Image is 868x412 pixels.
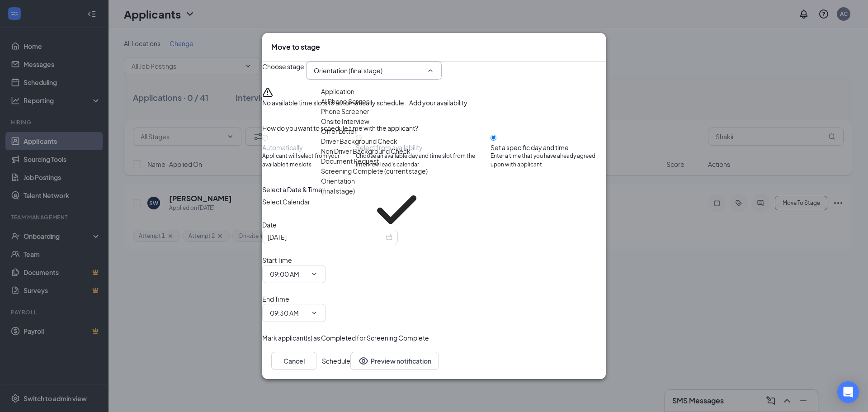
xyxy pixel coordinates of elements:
span: Start Time [262,256,292,264]
h3: Move to stage [271,42,320,52]
svg: Warning [262,87,273,98]
div: Select a Date & Time [262,185,606,194]
span: End Time [262,295,289,303]
input: Start time [270,269,307,279]
div: Driver Background Check [321,136,397,146]
span: Enter a time that you have already agreed upon with applicant [491,152,606,169]
div: How do you want to schedule time with the applicant? [262,123,606,133]
span: Choose stage : [262,62,306,80]
div: Set a specific day and time [491,143,606,152]
div: Orientation (final stage) [321,176,363,243]
div: Offer Letter [321,126,357,136]
div: Non Driver Background Check [321,146,410,156]
div: Open Intercom Messenger [837,381,859,403]
input: Sep 16, 2025 [268,232,384,242]
span: Date [262,221,277,229]
svg: ChevronUp [427,67,434,74]
div: Screening Complete (current stage) [321,166,428,176]
button: Cancel [271,352,316,370]
div: No available time slots to automatically schedule. [262,98,606,108]
svg: ChevronDown [311,309,318,317]
div: AI Phone Screen [321,96,370,106]
button: Schedule [322,352,350,370]
div: Automatically [262,143,356,152]
div: Document Request [321,156,379,166]
div: Phone Screener [321,106,369,116]
div: Onsite Interview [321,116,369,126]
span: Applicant will select from your available time slots [262,152,356,169]
button: Add your availability [409,98,467,108]
button: Preview notificationEye [350,352,439,370]
span: Select Calendar [262,198,310,206]
svg: Eye [358,355,369,366]
div: Application [321,86,354,96]
input: End time [270,308,307,318]
svg: Checkmark [363,176,430,243]
span: Mark applicant(s) as Completed for Screening Complete [262,333,429,343]
svg: ChevronDown [311,270,318,278]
